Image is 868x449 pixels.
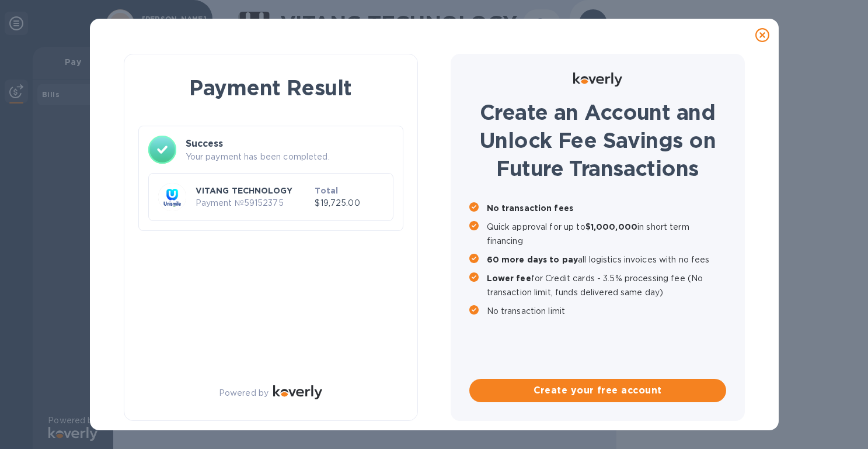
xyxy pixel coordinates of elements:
p: all logistics invoices with no fees [487,253,726,267]
b: Lower fee [487,274,531,283]
img: Logo [273,385,322,399]
p: Payment № 59152375 [196,197,311,209]
h1: Create an Account and Unlock Fee Savings on Future Transactions [469,98,726,182]
p: No transaction limit [487,304,726,318]
b: $1,000,000 [585,222,637,232]
img: Logo [573,72,622,87]
h3: Success [186,137,393,151]
p: for Credit cards - 3.5% processing fee (No transaction limit, funds delivered same day) [487,271,726,299]
p: Powered by [219,387,269,399]
p: Your payment has been completed. [186,151,393,163]
p: VITANG TECHNOLOGY [196,185,311,196]
h1: Payment Result [143,73,399,102]
b: 60 more days to pay [487,255,578,264]
span: Create your free account [479,384,717,398]
b: Total [315,186,338,195]
p: Quick approval for up to in short term financing [487,220,726,248]
button: Create your free account [469,379,726,402]
b: No transaction fees [487,203,574,213]
p: $19,725.00 [315,197,383,209]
